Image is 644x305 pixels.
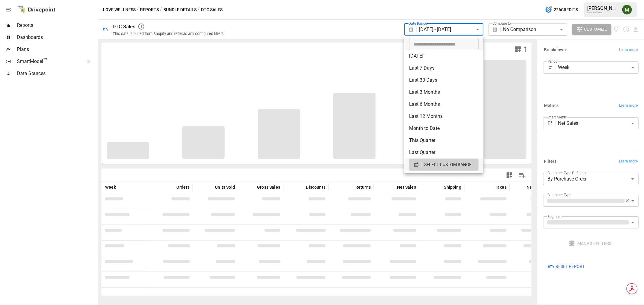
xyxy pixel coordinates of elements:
li: Last 30 Days [404,74,483,86]
li: Last 6 Months [404,98,483,110]
span: SELECT CUSTOM RANGE [424,161,472,168]
li: [DATE] [404,50,483,62]
li: Last 12 Months [404,110,483,122]
li: Last 3 Months [404,86,483,98]
li: Last 7 Days [404,62,483,74]
li: This Quarter [404,134,483,146]
li: Last Quarter [404,146,483,159]
li: Month to Date [404,122,483,134]
button: SELECT CUSTOM RANGE [409,159,479,171]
